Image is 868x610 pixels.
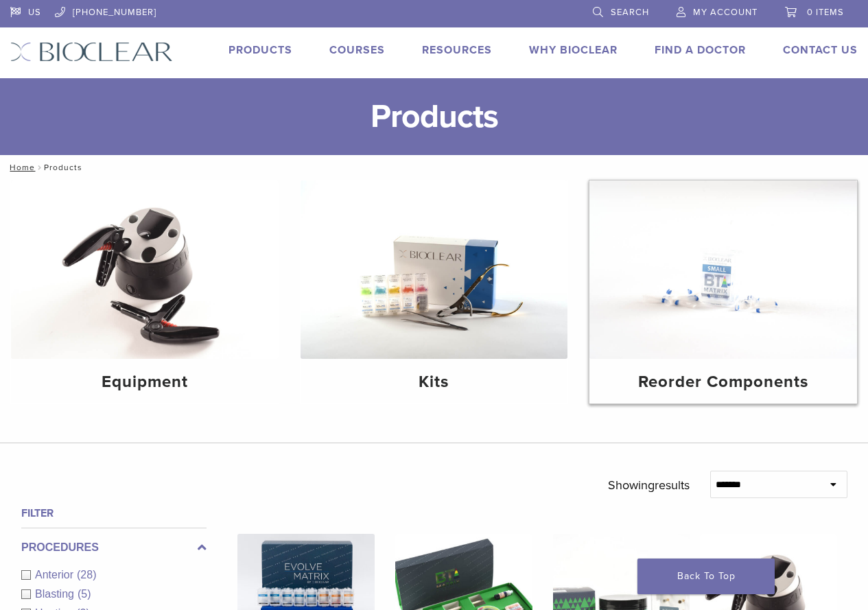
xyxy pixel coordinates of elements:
a: Products [228,43,292,57]
h4: Equipment [22,370,268,395]
a: Courses [329,43,385,57]
span: 0 items [807,7,844,18]
a: Why Bioclear [529,43,618,57]
a: Kits [301,180,568,403]
img: Equipment [11,180,279,359]
img: Bioclear [10,42,173,62]
label: Procedures [21,539,207,556]
h4: Kits [312,370,557,395]
a: Find A Doctor [655,43,746,57]
a: Back To Top [637,559,775,594]
span: (5) [78,588,91,600]
img: Kits [301,180,568,359]
span: / [35,164,44,171]
span: My Account [693,7,758,18]
a: Reorder Components [589,180,857,403]
h4: Filter [21,505,207,521]
span: Anterior [35,569,77,580]
a: Equipment [11,180,279,403]
a: Contact Us [783,43,858,57]
span: (28) [77,569,96,580]
a: Home [5,163,35,172]
span: Blasting [35,588,78,600]
p: Showing results [608,471,690,500]
a: Resources [422,43,492,57]
h4: Reorder Components [600,370,846,395]
img: Reorder Components [589,180,857,359]
span: Search [611,7,649,18]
